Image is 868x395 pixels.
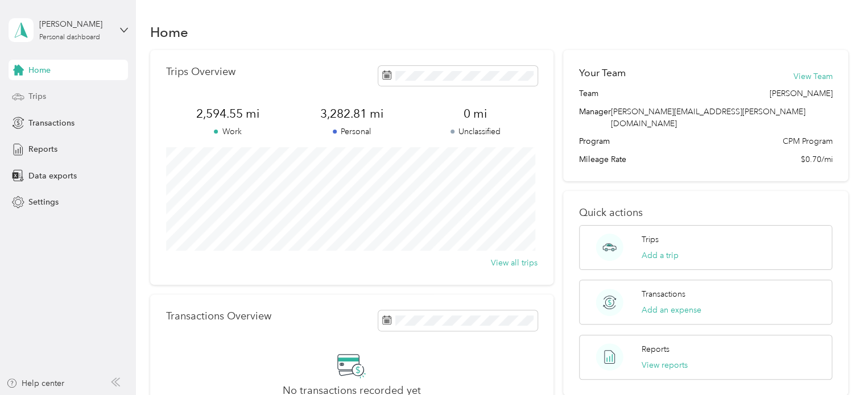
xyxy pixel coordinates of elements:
[166,310,271,322] p: Transactions Overview
[39,34,100,41] div: Personal dashboard
[579,106,611,130] span: Manager
[642,250,679,261] button: Add a trip
[579,207,832,219] p: Quick actions
[28,170,77,182] span: Data exports
[28,196,59,208] span: Settings
[579,135,610,147] span: Program
[642,343,669,355] p: Reports
[166,126,290,138] p: Work
[579,153,626,165] span: Mileage Rate
[642,234,659,246] p: Trips
[28,90,46,102] span: Trips
[414,126,538,138] p: Unclassified
[491,257,538,269] button: View all trips
[782,135,832,147] span: CPM Program
[28,64,51,76] span: Home
[290,106,414,122] span: 3,282.81 mi
[150,26,188,38] h1: Home
[804,331,868,395] iframe: Everlance-gr Chat Button Frame
[39,18,110,30] div: [PERSON_NAME]
[579,66,626,80] h2: Your Team
[800,153,832,165] span: $0.70/mi
[579,88,598,99] span: Team
[28,117,75,129] span: Transactions
[769,88,832,99] span: [PERSON_NAME]
[6,377,64,389] button: Help center
[28,143,57,155] span: Reports
[414,106,538,122] span: 0 mi
[611,107,805,128] span: [PERSON_NAME][EMAIL_ADDRESS][PERSON_NAME][DOMAIN_NAME]
[166,106,290,122] span: 2,594.55 mi
[793,70,832,82] button: View Team
[290,126,414,138] p: Personal
[642,288,685,300] p: Transactions
[642,304,701,316] button: Add an expense
[166,66,235,78] p: Trips Overview
[642,359,688,371] button: View reports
